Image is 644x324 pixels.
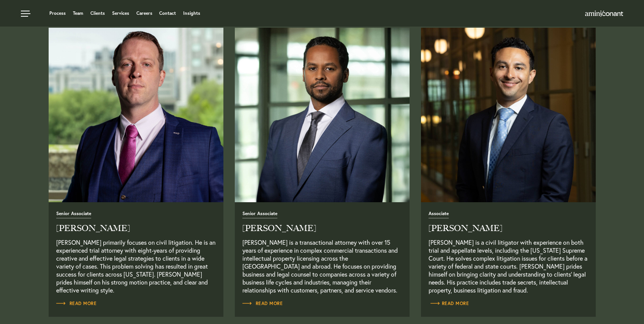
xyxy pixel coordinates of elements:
span: Read More [56,301,97,306]
a: Read Full Bio [421,28,596,202]
a: Read Full Bio [429,300,469,307]
span: Senior Associate [56,211,91,219]
a: Services [112,11,129,16]
a: Clients [90,11,105,16]
a: Process [49,11,66,16]
a: Read Full Bio [242,210,402,294]
a: Team [73,11,83,16]
a: Read Full Bio [56,300,97,307]
img: ac-profile-headshots-joel.jpg [235,28,410,202]
h2: [PERSON_NAME] [242,224,402,233]
p: [PERSON_NAME] primarily focuses on civil litigation. He is an experienced trial attorney with eig... [56,238,216,294]
a: Read Full Bio [235,28,410,202]
p: [PERSON_NAME] is a civil litigator with experience on both trial and appellate levels, including ... [429,238,588,294]
a: Contact [159,11,176,16]
h2: [PERSON_NAME] [429,224,588,233]
a: Read Full Bio [242,300,283,307]
a: Home [585,11,623,17]
a: Insights [183,11,200,16]
img: AC-Headshot-josheames.jpg [421,28,596,202]
a: Read Full Bio [56,210,216,294]
img: ac-team-aaron-gankofskie.jpg [49,28,223,202]
span: Read More [242,301,283,306]
span: Read More [429,301,469,306]
a: Read Full Bio [49,28,223,202]
h2: [PERSON_NAME] [56,224,216,233]
img: Amini & Conant [585,11,623,17]
span: Associate [429,211,449,219]
p: [PERSON_NAME] is a transactional attorney with over 15 years of experience in complex commercial ... [242,238,402,294]
span: Senior Associate [242,211,277,219]
a: Read Full Bio [429,210,588,294]
a: Careers [136,11,152,16]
